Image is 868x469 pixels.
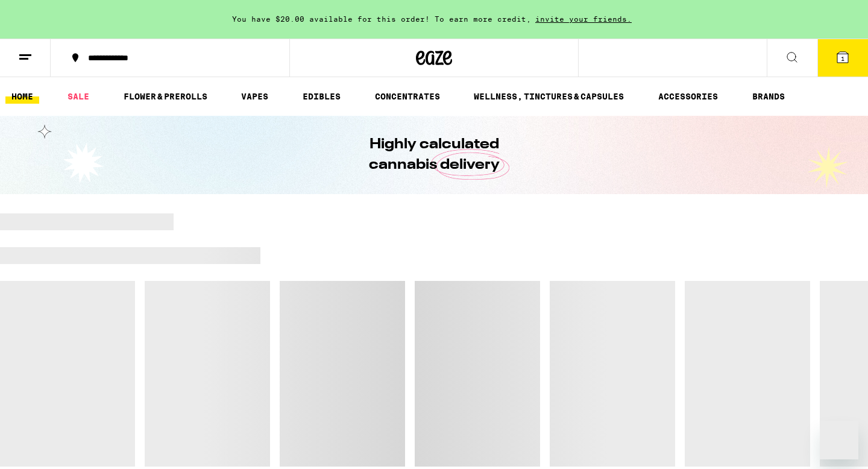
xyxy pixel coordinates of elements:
[369,89,446,104] a: CONCENTRATES
[817,39,868,77] button: 1
[235,89,274,104] a: VAPES
[531,15,636,23] span: invite your friends.
[820,421,858,459] iframe: Button to launch messaging window
[297,89,347,104] a: EDIBLES
[232,15,531,23] span: You have $20.00 available for this order! To earn more credit,
[5,89,39,104] a: HOME
[335,134,533,175] h1: Highly calculated cannabis delivery
[746,89,791,104] a: BRANDS
[118,89,213,104] a: FLOWER & PREROLLS
[652,89,724,104] a: ACCESSORIES
[61,89,95,104] a: SALE
[468,89,630,104] a: WELLNESS, TINCTURES & CAPSULES
[841,55,844,62] span: 1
